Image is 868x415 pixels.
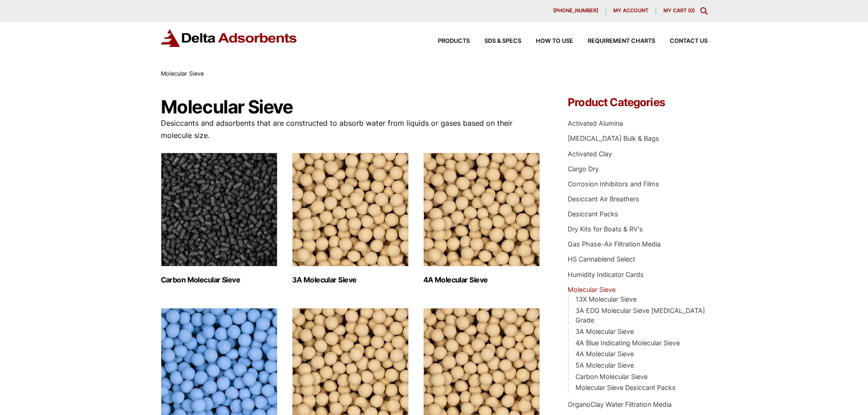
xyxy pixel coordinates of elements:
[568,225,643,233] a: Dry Kits for Boats & RV's
[161,276,277,284] h2: Carbon Molecular Sieve
[161,117,541,142] p: Desiccants and adsorbents that are constructed to absorb water from liquids or gases based on the...
[536,38,573,44] span: How to Use
[568,210,618,218] a: Desiccant Packs
[588,38,655,44] span: Requirement Charts
[470,38,521,44] a: SDS & SPECS
[568,400,672,408] a: OrganoClay Water Filtration Media
[161,29,298,47] img: Delta Adsorbents
[575,307,705,324] a: 3A EDG Molecular Sieve [MEDICAL_DATA] Grade
[568,134,659,142] a: [MEDICAL_DATA] Bulk & Bags
[553,8,598,13] span: [PHONE_NUMBER]
[575,361,634,369] a: 5A Molecular Sieve
[521,38,573,44] a: How to Use
[690,7,693,14] span: 0
[568,150,612,158] a: Activated Clay
[575,350,634,358] a: 4A Molecular Sieve
[568,119,623,127] a: Activated Alumina
[655,38,708,44] a: Contact Us
[573,38,655,44] a: Requirement Charts
[568,165,599,173] a: Cargo Dry
[161,70,204,77] span: Molecular Sieve
[292,276,409,284] h2: 3A Molecular Sieve
[161,153,277,266] img: Carbon Molecular Sieve
[568,195,639,203] a: Desiccant Air Breathers
[423,153,540,284] a: Visit product category 4A Molecular Sieve
[484,38,521,44] span: SDS & SPECS
[161,97,541,117] h1: Molecular Sieve
[568,240,661,248] a: Gas Phase-Air Filtration Media
[575,328,634,335] a: 3A Molecular Sieve
[606,7,656,15] a: My account
[438,38,470,44] span: Products
[161,153,277,284] a: Visit product category Carbon Molecular Sieve
[670,38,708,44] span: Contact Us
[568,255,635,263] a: HS Cannablend Select
[423,38,470,44] a: Products
[568,97,707,108] h4: Product Categories
[700,7,708,15] div: Toggle Modal Content
[292,153,409,284] a: Visit product category 3A Molecular Sieve
[568,271,644,278] a: Humidity Indicator Cards
[613,8,648,13] span: My account
[575,384,676,391] a: Molecular Sieve Desiccant Packs
[575,295,637,303] a: 13X Molecular Sieve
[292,153,409,266] img: 3A Molecular Sieve
[568,180,659,188] a: Corrosion Inhibitors and Films
[663,7,695,14] a: My Cart (0)
[423,153,540,266] img: 4A Molecular Sieve
[423,276,540,284] h2: 4A Molecular Sieve
[575,373,647,380] a: Carbon Molecular Sieve
[568,286,616,293] a: Molecular Sieve
[546,7,606,15] a: [PHONE_NUMBER]
[575,339,680,347] a: 4A Blue Indicating Molecular Sieve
